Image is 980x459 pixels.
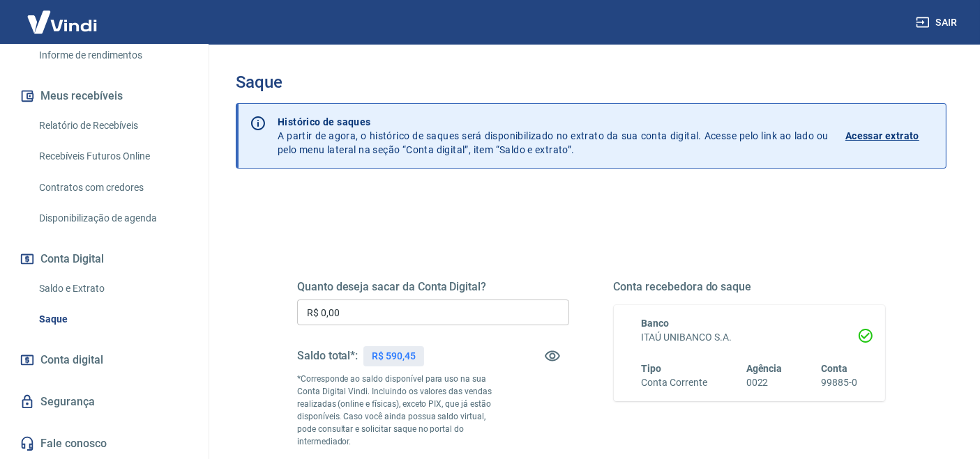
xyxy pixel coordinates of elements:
a: Saldo e Extrato [33,274,192,303]
a: Acessar extrato [845,115,935,157]
span: Tipo [642,363,662,374]
h5: Conta recebedora do saque [614,280,886,294]
p: Acessar extrato [845,129,919,143]
h6: ITAÚ UNIBANCO S.A. [642,330,858,345]
a: Contratos com credores [33,173,192,202]
a: Relatório de Recebíveis [33,111,192,140]
a: Informe de rendimentos [33,41,192,70]
img: Vindi [17,1,107,43]
h6: 99885-0 [821,375,857,390]
a: Conta digital [17,345,192,375]
span: Conta [821,363,847,374]
a: Segurança [17,387,192,417]
a: Fale conosco [17,428,192,459]
span: Conta digital [40,350,103,370]
p: R$ 590,45 [372,349,416,364]
button: Meus recebíveis [17,81,192,111]
span: Banco [642,318,670,329]
h6: 0022 [746,375,783,390]
p: A partir de agora, o histórico de saques será disponibilizado no extrato da sua conta digital. Ac... [278,115,829,157]
button: Conta Digital [17,244,192,274]
h6: Conta Corrente [642,375,707,390]
a: Disponibilização de agenda [33,204,192,233]
h5: Quanto deseja sacar da Conta Digital? [297,280,569,294]
p: Histórico de saques [278,115,829,129]
span: Agência [746,363,783,374]
a: Saque [33,305,192,334]
p: *Corresponde ao saldo disponível para uso na sua Conta Digital Vindi. Incluindo os valores das ve... [297,373,501,448]
h5: Saldo total*: [297,349,358,363]
a: Recebíveis Futuros Online [33,142,192,171]
h3: Saque [236,72,947,92]
button: Sair [913,10,963,36]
